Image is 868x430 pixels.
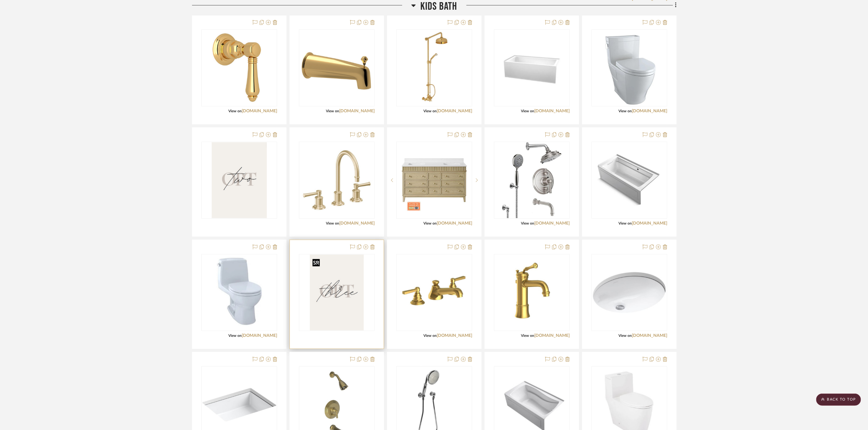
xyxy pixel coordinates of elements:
div: 0 [397,254,472,331]
a: [DOMAIN_NAME] [534,109,570,113]
a: [DOMAIN_NAME] [632,109,667,113]
div: 0 [299,254,374,331]
span: View on [618,334,632,337]
div: 0 [202,142,277,218]
a: [DOMAIN_NAME] [437,109,472,113]
div: 0 [592,254,667,331]
a: [DOMAIN_NAME] [339,221,375,225]
img: California Faucets Miramar 1.2 GPM Widespread Bathroom Faucet with Double Handles - Includes Cera... [300,143,374,218]
img: Toto Legato Elongated One piece- Cotton [600,30,659,106]
a: [DOMAIN_NAME] [632,221,667,225]
img: California Faucets Miramar Thermostatic Shower System with Shower Head, Hand Shower, Shower Arm, ... [502,142,562,218]
img: Toto Eco UltraMax One piece Round toilet-Cotton [211,255,268,330]
span: View on [423,334,437,337]
a: [DOMAIN_NAME] [632,334,667,338]
img: Danby 60" Double sink- Oak, white engineered marble [397,143,472,218]
div: 0 [397,30,472,106]
a: [DOMAIN_NAME] [437,221,472,225]
scroll-to-top-button: BACK TO TOP [816,394,861,406]
span: View on [326,222,339,225]
span: View on [326,109,339,113]
a: [DOMAIN_NAME] [242,109,277,113]
div: 0 [299,142,374,218]
div: 0 [202,30,277,106]
div: 0 [202,254,277,331]
a: [DOMAIN_NAME] [534,221,570,225]
img: Kohler Archer 66"- White [592,151,667,209]
img: Wyndham Grayley 66"- White, Shiny white [495,49,569,86]
a: [DOMAIN_NAME] [242,334,277,338]
img: Newport Brass Astor Widespread-Satin Brass [397,271,472,314]
img: Opt 3 [310,255,364,330]
span: View on [228,334,242,337]
img: Kohler Caxton 17" Undermount- White [592,255,667,330]
span: View on [618,109,632,113]
img: Rohl Acqui 6-3/4" Integrated Diverter Tub Spout- Italian Brass [300,31,374,105]
a: [DOMAIN_NAME] [534,334,570,338]
img: Rohl Arcana Retrofit Shower with Shower Head, Hand Shower, Slide Bar, Shower Arm and Hose Italian... [397,31,472,105]
span: View on [228,109,242,113]
div: 0 [494,30,569,106]
a: [DOMAIN_NAME] [339,109,375,113]
img: Opt 2 [212,142,267,218]
div: 0 [494,254,569,331]
span: View on [618,222,632,225]
span: View on [521,109,534,113]
span: View on [521,334,534,337]
span: View on [423,109,437,113]
img: Newport Brass Astor Single Hole- Satin Brass [507,255,556,330]
span: View on [423,222,437,225]
div: 0 [299,30,374,106]
img: Rohl Acqui Single Hn andle 3 Function Diverter / Volume Control Valve Trim - Italian Brass [202,31,277,105]
a: [DOMAIN_NAME] [437,334,472,338]
span: View on [521,222,534,225]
